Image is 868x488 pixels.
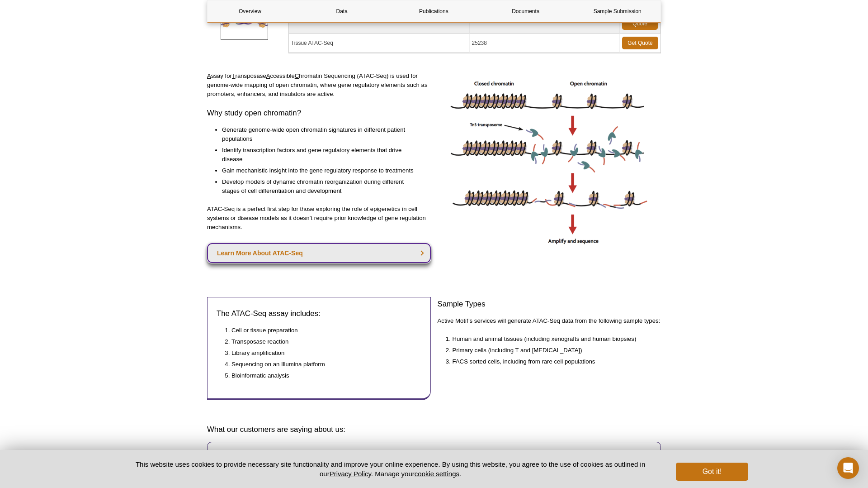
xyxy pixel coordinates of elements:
[207,72,211,79] u: A
[299,0,384,22] a: Data
[289,33,470,53] td: Tissue ATAC-Seq
[575,0,660,22] a: Sample Submission
[231,337,412,346] li: Transposase reaction
[207,243,431,263] a: Learn More About ATAC-Seq
[453,357,652,366] li: FACS sorted cells, including from rare cell populations
[222,177,422,196] li: Develop models of dynamic chromatin reorganization during different stages of cell differentiatio...
[207,205,431,232] p: ATAC-Seq is a perfect first step for those exploring the role of epigenetics in cell systems or d...
[207,424,661,435] h3: What our customers are saying about us:
[207,72,431,99] p: ssay for ransposase ccessible hromatin Sequencing (ATAC-Seq) is used for genome-wide mapping of o...
[207,108,431,119] h3: Why study open chromatin?
[330,470,371,478] a: Privacy Policy
[448,72,651,248] img: ATAC-Seq image
[231,326,412,335] li: Cell or tissue preparation
[453,335,652,344] li: Human and animal tissues (including xenografts and human biopsies)
[453,346,652,355] li: Primary cells (including T and [MEDICAL_DATA])
[391,0,476,22] a: Publications
[208,0,292,22] a: Overview
[120,459,661,478] p: This website uses cookies to provide necessary site functionality and improve your online experie...
[295,72,299,79] u: C
[470,33,554,53] td: 25238
[222,146,422,164] li: Identify transcription factors and gene regulatory elements that drive disease
[231,371,412,380] li: Bioinformatic analysis
[231,360,412,369] li: Sequencing on an Illumina platform
[483,0,568,22] a: Documents
[222,166,422,175] li: Gain mechanistic insight into the gene regulatory response to treatments
[438,316,661,325] p: Active Motif’s services will generate ATAC-Seq data from the following sample types:
[266,72,270,79] u: A
[438,299,661,310] h3: Sample Types
[231,349,412,358] li: Library amplification
[415,470,459,478] button: cookie settings
[676,463,748,481] button: Got it!
[217,308,421,319] h3: The ATAC-Seq assay includes:
[837,457,859,479] div: Open Intercom Messenger
[232,72,236,79] u: T
[622,37,658,49] a: Get Quote
[222,125,422,144] li: Generate genome-wide open chromatin signatures in different patient populations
